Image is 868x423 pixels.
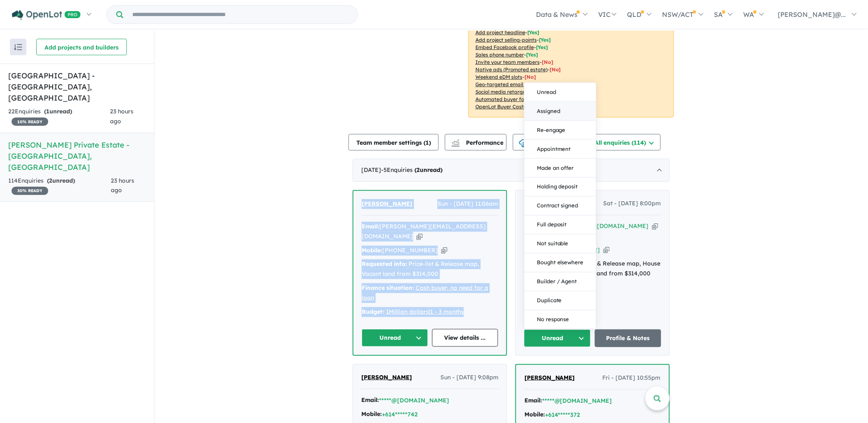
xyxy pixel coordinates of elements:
button: All enquiries (114) [586,134,661,150]
u: OpenLot Buyer Cashback [475,103,536,110]
input: Try estate name, suburb, builder or developer [125,6,356,23]
span: 10 % READY [12,117,48,126]
span: [ Yes ] [539,37,551,43]
button: Unread [362,329,428,347]
button: Re-engage [524,121,596,140]
button: Holding deposit [524,178,596,197]
a: Cash buyer, no need for a loan [362,284,488,301]
span: [ Yes ] [526,52,538,58]
span: 30 % READY [12,187,48,195]
img: Openlot PRO Logo White [12,10,81,20]
div: Price-list & Release map, Vacant land from $314,000 [362,259,498,279]
strong: Mobile: [361,410,382,418]
div: Unread [524,82,597,329]
a: [PERSON_NAME][EMAIL_ADDRESS][DOMAIN_NAME] [362,223,486,240]
button: Performance [445,134,507,150]
span: [ No ] [542,59,553,65]
button: No response [524,310,596,329]
button: Made an offer [524,159,596,178]
span: [No] [541,81,553,87]
span: [PERSON_NAME] [524,374,575,381]
span: [No] [550,66,561,73]
button: Bought elsewhere [524,254,596,273]
a: [PERSON_NAME] [362,199,412,209]
span: Performance [453,139,503,146]
strong: Email: [361,396,379,404]
button: Unread [524,329,591,347]
strong: Mobile: [362,247,382,254]
img: download icon [519,139,527,148]
strong: ( unread) [414,166,442,174]
a: [PERSON_NAME] [361,373,412,383]
u: Invite your team members [475,59,540,65]
img: sort.svg [14,44,22,50]
strong: ( unread) [44,108,72,115]
span: Sat - [DATE] 8:00pm [604,199,661,209]
span: [PERSON_NAME] [361,374,412,381]
button: Copy [652,222,658,230]
u: Embed Facebook profile [475,44,534,50]
strong: Budget: [362,308,384,315]
a: Profile & Notes [595,329,662,347]
button: Full deposit [524,216,596,235]
u: Native ads (Promoted estate) [475,66,547,73]
button: Add projects and builders [36,39,127,55]
u: Geo-targeted email & SMS [475,81,539,87]
u: Sales phone number [475,52,524,58]
button: Appointment [524,140,596,159]
h5: [PERSON_NAME] Private Estate - [GEOGRAPHIC_DATA] , [GEOGRAPHIC_DATA] [8,139,146,173]
strong: Email: [524,397,542,404]
strong: ( unread) [47,177,75,184]
span: 1 [426,139,429,146]
button: Contract signed [524,197,596,216]
button: Assigned [524,102,596,121]
a: [PHONE_NUMBER] [382,247,438,254]
a: 1Million dollars [386,308,429,315]
button: Not suitable [524,235,596,254]
span: 2 [416,166,420,174]
strong: Finance situation: [362,284,414,291]
h5: [GEOGRAPHIC_DATA] - [GEOGRAPHIC_DATA] , [GEOGRAPHIC_DATA] [8,70,146,103]
div: 114 Enquir ies [8,176,111,196]
button: Copy [416,232,423,241]
span: 1 [46,108,49,115]
button: Copy [604,246,610,254]
span: [PERSON_NAME] [362,200,412,207]
span: Sun - [DATE] 9:08pm [440,373,498,383]
strong: Mobile: [524,411,545,418]
span: 23 hours ago [111,177,134,194]
div: 22 Enquir ies [8,107,110,127]
span: 2 [49,177,52,184]
button: Builder / Agent [524,273,596,291]
strong: Requested info: [362,260,407,268]
span: - 5 Enquir ies [381,166,442,174]
span: [ Yes ] [536,44,548,50]
a: 1 - 3 months [430,308,464,315]
button: Copy [441,246,447,255]
div: | [362,307,498,317]
span: 23 hours ago [110,108,134,125]
button: CSV download [513,134,580,150]
u: Add project selling-points [475,37,537,43]
span: [ Yes ] [527,29,539,35]
span: Fri - [DATE] 10:55pm [603,373,661,383]
a: [PERSON_NAME] [524,373,575,383]
span: [PERSON_NAME]@... [778,10,846,19]
u: Weekend eDM slots [475,74,522,80]
strong: Email: [362,223,379,230]
button: Team member settings (1) [349,134,439,150]
u: Automated buyer follow-up [475,96,542,102]
img: bar-chart.svg [452,142,460,147]
span: Sun - [DATE] 11:06am [438,199,498,209]
a: View details ... [432,329,498,347]
u: Social media retargeting [475,89,535,95]
button: Unread [524,83,596,102]
button: Duplicate [524,291,596,310]
u: Add project headline [475,29,525,35]
span: [No] [524,74,536,80]
img: line-chart.svg [452,139,459,144]
div: [DATE] [353,159,670,182]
